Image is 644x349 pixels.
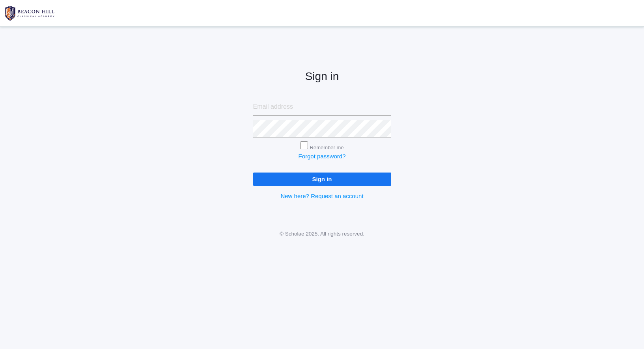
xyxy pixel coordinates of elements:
label: Remember me [310,145,344,150]
a: Forgot password? [298,153,345,160]
input: Email address [253,98,391,116]
a: New here? Request an account [280,193,363,199]
input: Sign in [253,173,391,186]
h2: Sign in [253,71,391,83]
